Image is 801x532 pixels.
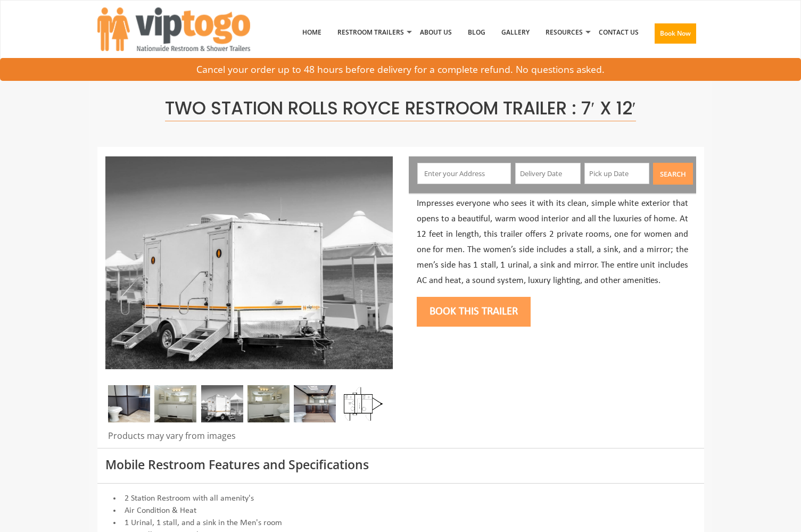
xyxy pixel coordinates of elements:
[584,163,650,184] input: Pick up Date
[97,7,250,51] img: VIPTOGO
[108,385,150,422] img: A close view of inside of a station with a stall, mirror and cabinets
[201,385,243,422] img: A mini restroom trailer with two separate stations and separate doors for males and females
[412,5,460,60] a: About Us
[591,5,647,60] a: Contact Us
[417,297,531,327] button: Book this trailer
[154,385,196,422] img: Gel 2 station 02
[105,493,696,505] li: 2 Station Restroom with all amenity's
[460,5,493,60] a: Blog
[538,5,591,60] a: Resources
[105,430,393,448] div: Products may vary from images
[647,5,704,66] a: Book Now
[341,385,383,422] img: Floor Plan of 2 station restroom with sink and toilet
[329,5,412,60] a: Restroom Trailers
[105,505,696,517] li: Air Condition & Heat
[515,163,581,184] input: Delivery Date
[165,96,635,121] span: Two Station Rolls Royce Restroom Trailer : 7′ x 12′
[247,385,290,422] img: Gel 2 station 03
[105,458,696,471] h3: Mobile Restroom Features and Specifications
[294,5,329,60] a: Home
[105,517,696,529] li: 1 Urinal, 1 stall, and a sink in the Men's room
[493,5,538,60] a: Gallery
[417,163,511,184] input: Enter your Address
[294,385,336,422] img: A close view of inside of a station with a stall, mirror and cabinets
[105,156,393,369] img: Side view of two station restroom trailer with separate doors for males and females
[655,23,696,44] button: Book Now
[653,163,693,185] button: Search
[417,196,688,288] p: Impresses everyone who sees it with its clean, simple white exterior that opens to a beautiful, w...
